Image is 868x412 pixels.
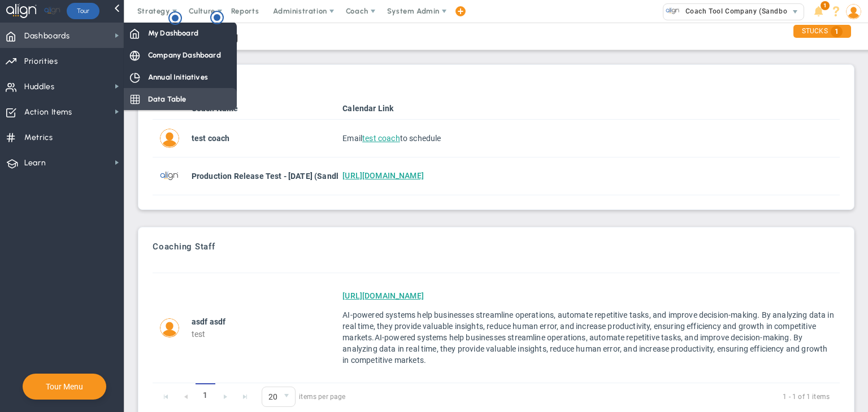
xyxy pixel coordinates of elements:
img: test coach [160,129,179,148]
div: STUCKS [793,25,851,38]
span: select [279,387,295,406]
button: Tour Menu [42,382,86,392]
a: [URL][DOMAIN_NAME] [342,291,424,300]
span: test [192,330,206,339]
span: Culture [189,7,215,15]
th: Calendar Link [338,98,840,120]
img: Production Release Test - 19th Aug (Sandbox) [160,166,179,186]
span: Annual Initiatives [148,72,208,82]
span: Metrics [24,126,53,150]
span: to schedule [400,134,441,143]
span: Priorities [24,50,58,73]
img: 64089.Person.photo [846,4,861,19]
span: Huddles [24,75,55,99]
th: Coach Name [187,98,338,120]
span: items per page [262,387,346,407]
span: 1 - 1 of 1 items [359,390,830,404]
p: AI-powered systems help businesses streamline operations, automate repetitive tasks, and improve ... [342,309,835,366]
span: 1 [821,1,830,10]
span: System Admin [387,7,440,15]
span: Action Items [24,100,72,124]
span: Email test coach to schedule [362,134,400,143]
span: Strategy [137,7,170,15]
h3: Coaching Staff [153,242,215,252]
span: Administration [273,7,327,15]
span: select [787,4,804,20]
span: 0 [262,387,296,407]
span: Dashboards [24,24,70,48]
span: Email [342,134,362,143]
span: Data Table [148,94,186,104]
strong: asdf asdf [192,317,225,326]
span: Company Dashboard [148,50,221,60]
img: asdf asdf [160,318,179,338]
span: 20 [262,387,279,406]
span: 1 [196,383,215,407]
span: Learn [24,151,46,175]
span: Coach Tool Company (Sandbox) [680,4,793,19]
a: [URL][DOMAIN_NAME] [342,171,424,180]
span: 1 [831,26,843,37]
img: 33476.Company.photo [666,4,680,18]
span: My Dashboard [148,28,198,38]
strong: test coach [192,134,230,143]
strong: Production Release Test - [DATE] (Sandbox) [192,172,353,181]
span: Coach [346,7,368,15]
